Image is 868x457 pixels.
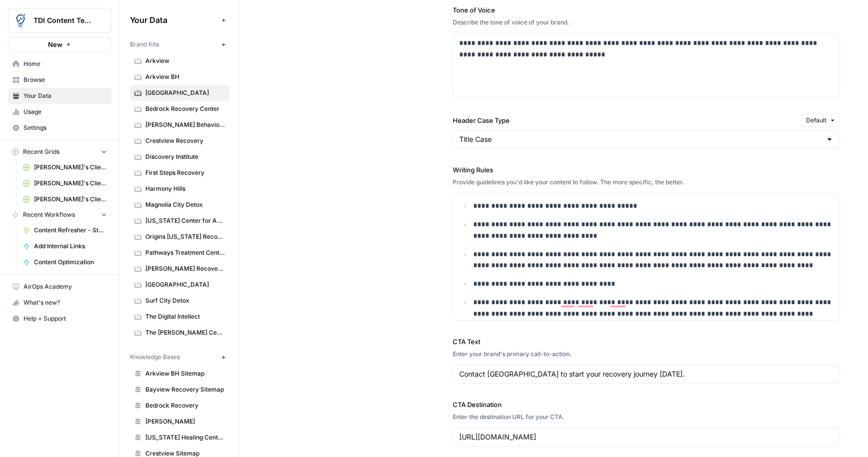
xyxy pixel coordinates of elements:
[8,207,111,222] button: Recent Workflows
[8,56,111,72] a: Home
[145,401,225,410] span: Bedrock Recovery
[806,116,827,125] span: Default
[145,120,225,129] span: [PERSON_NAME] Behavioral Health
[453,178,840,187] div: Provide guidelines you'd like your content to follow. The more specific, the better.
[23,59,107,68] span: Home
[130,414,229,430] a: [PERSON_NAME]
[8,295,111,310] div: What's new?
[34,163,107,172] span: [PERSON_NAME]'s Clients - New Content
[145,369,225,378] span: Arkview BH Sitemap
[145,216,225,225] span: [US_STATE] Center for Adolescent Wellness
[130,309,229,325] a: The Digital Intellect
[130,101,229,117] a: Bedrock Recovery Center
[145,417,225,426] span: [PERSON_NAME]
[145,56,225,65] span: Arkview
[130,133,229,149] a: Crestview Recovery
[453,18,840,27] div: Describe the tone of voice of your brand.
[18,238,111,254] a: Add Internal Links
[33,15,94,25] span: TDI Content Team
[145,328,225,337] span: The [PERSON_NAME] Center
[34,226,107,235] span: Content Refresher - Stolen
[8,311,111,327] button: Help + Support
[130,353,180,362] span: Knowledge Bases
[18,254,111,270] a: Content Optimization
[459,432,834,442] input: www.sundaysoccer.com/gearup
[8,72,111,88] a: Browse
[8,104,111,120] a: Usage
[11,11,29,29] img: TDI Content Team Logo
[453,165,840,175] label: Writing Rules
[145,385,225,394] span: Bayview Recovery Sitemap
[145,280,225,289] span: [GEOGRAPHIC_DATA]
[145,200,225,209] span: Magnolia City Detox
[18,159,111,175] a: [PERSON_NAME]'s Clients - New Content
[145,136,225,145] span: Crestview Recovery
[130,117,229,133] a: [PERSON_NAME] Behavioral Health
[145,184,225,193] span: Harmony Hills
[453,400,840,410] label: CTA Destination
[453,350,840,359] div: Enter your brand's primary call-to-action.
[8,8,111,33] button: Workspace: TDI Content Team
[23,91,107,100] span: Your Data
[18,175,111,191] a: [PERSON_NAME]'s Clients - Optimizing Content
[130,325,229,341] a: The [PERSON_NAME] Center
[130,229,229,245] a: Origins [US_STATE] Recovery
[130,366,229,382] a: Arkview BH Sitemap
[8,88,111,104] a: Your Data
[18,191,111,207] a: [PERSON_NAME]'s Clients - New Content
[145,104,225,113] span: Bedrock Recovery Center
[18,222,111,238] a: Content Refresher - Stolen
[453,115,798,125] label: Header Case Type
[453,5,840,15] label: Tone of Voice
[130,213,229,229] a: [US_STATE] Center for Adolescent Wellness
[145,312,225,321] span: The Digital Intellect
[130,245,229,261] a: Pathways Treatment Center
[34,258,107,267] span: Content Optimization
[130,14,217,26] span: Your Data
[130,69,229,85] a: Arkview BH
[802,114,840,127] button: Default
[453,86,840,345] div: To enrich screen reader interactions, please activate Accessibility in Grammarly extension settings
[48,39,62,49] span: New
[8,120,111,136] a: Settings
[23,75,107,84] span: Browse
[130,277,229,293] a: [GEOGRAPHIC_DATA]
[145,232,225,241] span: Origins [US_STATE] Recovery
[23,314,107,323] span: Help + Support
[130,165,229,181] a: First Steps Recovery
[23,107,107,116] span: Usage
[8,37,111,52] button: New
[130,181,229,197] a: Harmony Hills
[130,261,229,277] a: [PERSON_NAME] Recovery Center
[8,279,111,295] a: AirOps Academy
[130,197,229,213] a: Magnolia City Detox
[145,433,225,442] span: [US_STATE] Healing Centers Sitemap
[130,149,229,165] a: Discovery Institute
[130,85,229,101] a: [GEOGRAPHIC_DATA]
[34,242,107,251] span: Add Internal Links
[145,168,225,177] span: First Steps Recovery
[23,147,59,156] span: Recent Grids
[453,337,840,347] label: CTA Text
[130,382,229,398] a: Bayview Recovery Sitemap
[34,179,107,188] span: [PERSON_NAME]'s Clients - Optimizing Content
[23,123,107,132] span: Settings
[459,369,834,379] input: Gear up and get in the game with Sunday Soccer!
[145,152,225,161] span: Discovery Institute
[145,88,225,97] span: [GEOGRAPHIC_DATA]
[23,282,107,291] span: AirOps Academy
[145,296,225,305] span: Surf City Detox
[8,144,111,159] button: Recent Grids
[130,398,229,414] a: Bedrock Recovery
[453,413,840,422] div: Enter the destination URL for your CTA.
[145,264,225,273] span: [PERSON_NAME] Recovery Center
[130,430,229,446] a: [US_STATE] Healing Centers Sitemap
[34,195,107,204] span: [PERSON_NAME]'s Clients - New Content
[8,295,111,311] button: What's new?
[130,40,159,49] span: Brand Kits
[145,248,225,257] span: Pathways Treatment Center
[130,53,229,69] a: Arkview
[145,72,225,81] span: Arkview BH
[23,210,75,219] span: Recent Workflows
[130,293,229,309] a: Surf City Detox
